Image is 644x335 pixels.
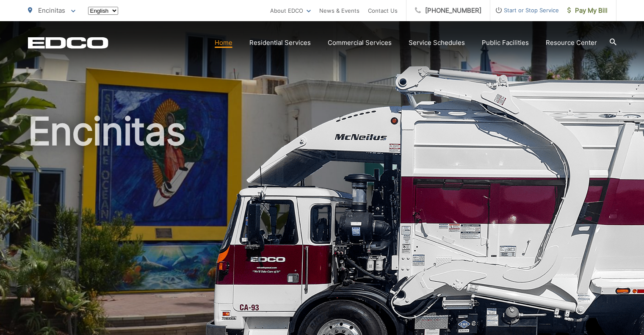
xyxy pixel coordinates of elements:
[28,37,108,49] a: EDCD logo. Return to the homepage.
[328,38,392,48] a: Commercial Services
[215,38,232,48] a: Home
[546,38,597,48] a: Resource Center
[482,38,529,48] a: Public Facilities
[270,6,311,16] a: About EDCO
[368,6,398,16] a: Contact Us
[567,6,608,16] span: Pay My Bill
[249,38,311,48] a: Residential Services
[38,6,65,14] span: Encinitas
[88,7,118,15] select: Select a language
[319,6,359,16] a: News & Events
[409,38,465,48] a: Service Schedules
